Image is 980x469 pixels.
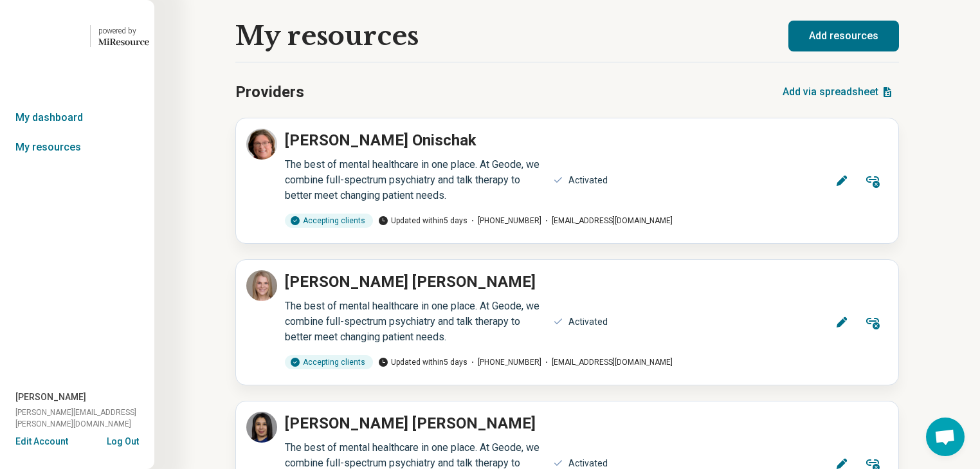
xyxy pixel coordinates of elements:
[285,355,373,369] div: Accepting clients
[5,21,149,51] a: Geode Healthpowered by
[788,21,899,51] button: Add resources
[285,157,545,203] div: The best of mental healthcare in one place. At Geode, we combine full-spectrum psychiatry and tal...
[5,21,82,51] img: Geode Health
[777,77,899,107] button: Add via spreadsheet
[285,412,536,435] p: [PERSON_NAME] [PERSON_NAME]
[541,356,673,368] span: [EMAIL_ADDRESS][DOMAIN_NAME]
[15,391,86,404] span: [PERSON_NAME]
[15,407,154,430] span: [PERSON_NAME][EMAIL_ADDRESS][PERSON_NAME][DOMAIN_NAME]
[467,215,541,226] span: [PHONE_NUMBER]
[15,435,68,448] button: Edit Account
[285,129,476,152] p: [PERSON_NAME] Onischak
[285,270,536,293] p: [PERSON_NAME] [PERSON_NAME]
[235,21,419,51] h1: My resources
[568,315,608,329] div: Activated
[285,299,545,345] div: The best of mental healthcare in one place. At Geode, we combine full-spectrum psychiatry and tal...
[568,174,608,187] div: Activated
[235,80,304,104] h2: Providers
[541,215,673,226] span: [EMAIL_ADDRESS][DOMAIN_NAME]
[467,356,541,368] span: [PHONE_NUMBER]
[926,418,965,456] div: Open chat
[285,214,373,228] div: Accepting clients
[378,356,467,368] span: Updated within 5 days
[98,25,149,37] div: powered by
[378,215,467,226] span: Updated within 5 days
[107,435,139,445] button: Log Out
